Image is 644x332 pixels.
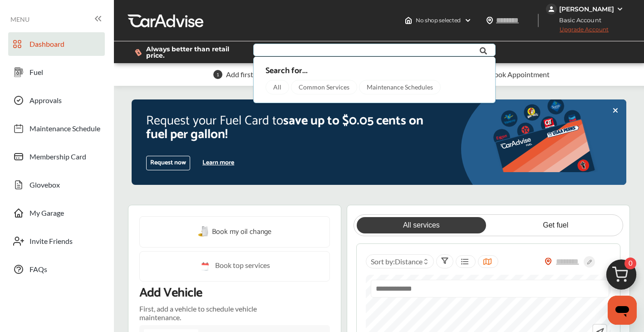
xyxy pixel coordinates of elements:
a: Glovebox [8,173,105,197]
span: 1 [213,70,222,79]
span: MENU [10,16,29,23]
span: Glovebox [29,180,60,192]
img: cal_icon.0803b883.svg [199,261,211,272]
span: Distance [395,257,423,266]
a: Membership Card [8,145,105,168]
span: Fuel [29,68,43,79]
span: Dashboard [29,40,64,51]
p: Add Vehicle [139,285,202,301]
div: [PERSON_NAME] [559,5,614,13]
span: Book my oil change [212,226,271,238]
a: Invite Friends [8,229,105,253]
iframe: Button to launch messaging window [608,296,637,325]
img: header-home-logo.8d720a4f.svg [405,17,412,24]
a: Book my oil change [198,226,271,238]
img: header-divider.bc55588e.svg [538,14,539,27]
a: All services [357,217,486,233]
a: My Garage [8,201,105,225]
span: No shop selected [416,17,461,24]
span: 0 [624,258,636,269]
span: Book top services [215,261,270,272]
a: FAQs [8,258,105,281]
a: Get fuel [491,217,620,233]
a: Maintenance Schedule [8,117,105,140]
span: Request your Fuel Card to [146,110,283,131]
a: Maintenance Schedules [359,80,441,94]
p: First, add a vehicle to schedule vehicle maintenance. [139,304,273,322]
img: header-down-arrow.9dd2ce7d.svg [464,17,472,24]
span: FAQs [29,265,47,277]
a: Dashboard [8,32,105,56]
span: Membership Card [29,152,86,164]
span: save up to $0.05 cents on fuel per gallon! [146,110,423,145]
a: All [265,80,289,94]
img: dollor_label_vector.a70140d1.svg [135,49,142,56]
img: cart_icon.3d0951e8.svg [600,255,643,299]
span: My Garage [29,208,64,220]
a: Approvals [8,89,105,112]
img: location_vector.a44bc228.svg [486,17,493,24]
img: location_vector_orange.38f05af8.svg [545,258,552,265]
span: Approvals [29,96,62,108]
a: Common Services [291,80,357,94]
a: Fuel [8,60,105,84]
span: Upgrade Account [546,26,609,37]
div: Search for... [265,66,483,75]
span: Book Appointment [490,70,550,79]
span: Add first vehicle [226,70,276,79]
span: Always better than retail price. [146,46,239,59]
span: Invite Friends [29,237,73,248]
button: Learn more [199,156,238,170]
a: Book top services [139,251,330,282]
span: Sort by : [371,257,423,266]
span: Basic Account [547,15,608,25]
button: Request now [146,156,190,170]
img: jVpblrzwTbfkPYzPPzSLxeg0AAAAASUVORK5CYII= [546,4,557,15]
span: Maintenance Schedule [29,124,100,136]
img: WGsFRI8htEPBVLJbROoPRyZpYNWhNONpIPPETTm6eUC0GeLEiAAAAAElFTkSuQmCC [616,5,624,13]
img: oil-change.e5047c97.svg [198,226,210,238]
